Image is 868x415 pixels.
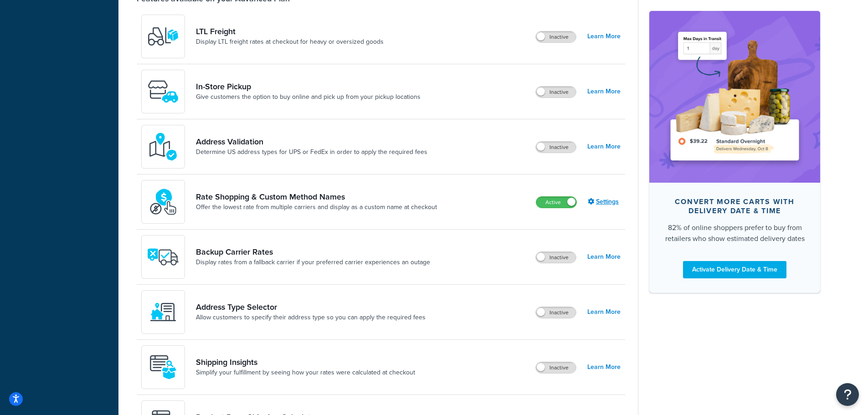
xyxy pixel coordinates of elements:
img: wfgcfpwTIucLEAAAAASUVORK5CYII= [147,76,179,108]
a: Learn More [587,85,621,98]
button: Open Resource Center [836,383,859,406]
label: Inactive [536,362,576,373]
a: Simplify your fulfillment by seeing how your rates were calculated at checkout [196,368,415,377]
a: Learn More [587,251,621,263]
a: Settings [588,195,621,208]
label: Inactive [536,142,576,153]
a: Address Validation [196,137,427,147]
a: Learn More [587,30,621,43]
a: Shipping Insights [196,357,415,367]
label: Active [536,197,576,208]
a: Learn More [587,140,621,153]
div: Convert more carts with delivery date & time [664,197,806,215]
a: LTL Freight [196,26,384,36]
img: icon-duo-feat-rate-shopping-ecdd8bed.png [147,186,179,218]
label: Inactive [536,307,576,318]
label: Inactive [536,31,576,42]
a: Learn More [587,361,621,374]
label: Inactive [536,252,576,263]
a: Address Type Selector [196,302,426,312]
a: Determine US address types for UPS or FedEx in order to apply the required fees [196,148,427,157]
img: kIG8fy0lQAAAABJRU5ErkJggg== [147,131,179,163]
img: wNXZ4XiVfOSSwAAAABJRU5ErkJggg== [147,296,179,328]
a: Allow customers to specify their address type so you can apply the required fees [196,313,426,322]
img: Acw9rhKYsOEjAAAAAElFTkSuQmCC [147,351,179,383]
a: Learn More [587,306,621,318]
a: Activate Delivery Date & Time [683,261,786,278]
img: feature-image-ddt-36eae7f7280da8017bfb280eaccd9c446f90b1fe08728e4019434db127062ab4.png [663,25,806,169]
a: In-Store Pickup [196,82,421,92]
a: Display LTL freight rates at checkout for heavy or oversized goods [196,37,384,46]
img: icon-duo-feat-backup-carrier-4420b188.png [147,241,179,273]
label: Inactive [536,87,576,97]
a: Rate Shopping & Custom Method Names [196,192,437,202]
div: 82% of online shoppers prefer to buy from retailers who show estimated delivery dates [664,222,806,244]
a: Display rates from a fallback carrier if your preferred carrier experiences an outage [196,258,430,267]
img: y79ZsPf0fXUFUhFXDzUgf+ktZg5F2+ohG75+v3d2s1D9TjoU8PiyCIluIjV41seZevKCRuEjTPPOKHJsQcmKCXGdfprl3L4q7... [147,20,179,52]
a: Offer the lowest rate from multiple carriers and display as a custom name at checkout [196,203,437,212]
a: Give customers the option to buy online and pick up from your pickup locations [196,92,421,102]
a: Backup Carrier Rates [196,247,430,257]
